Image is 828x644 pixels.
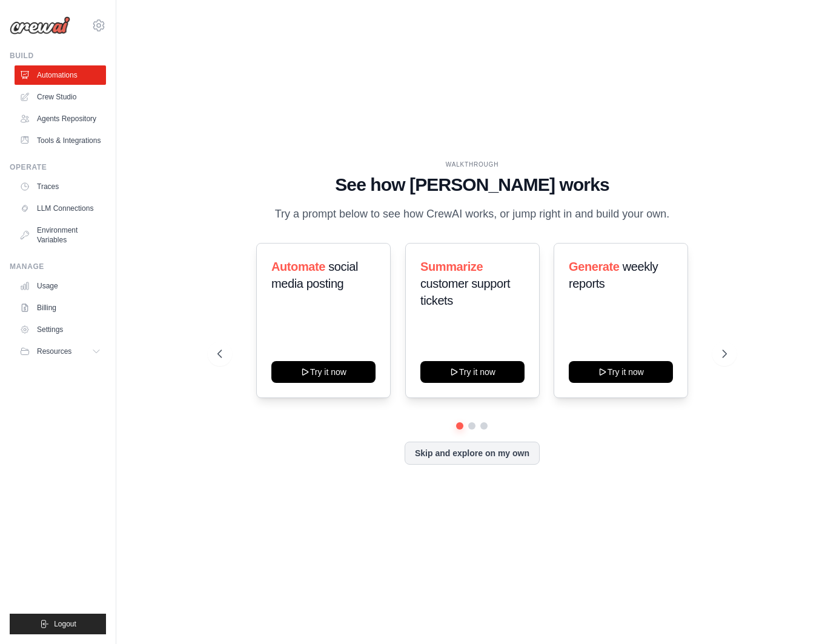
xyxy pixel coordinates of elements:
[10,614,106,634] button: Logout
[10,16,70,35] img: Logo
[271,260,358,290] span: social media posting
[15,298,106,317] a: Billing
[15,320,106,339] a: Settings
[420,361,525,383] button: Try it now
[15,221,106,250] a: Environment Variables
[10,262,106,271] div: Manage
[15,342,106,361] button: Resources
[15,131,106,150] a: Tools & Integrations
[15,87,106,107] a: Crew Studio
[15,65,106,85] a: Automations
[420,277,510,307] span: customer support tickets
[15,177,106,196] a: Traces
[405,442,540,465] button: Skip and explore on my own
[15,199,106,218] a: LLM Connections
[37,347,71,356] span: Resources
[271,361,376,383] button: Try it now
[217,174,727,196] h1: See how [PERSON_NAME] works
[569,260,658,290] span: weekly reports
[15,109,106,128] a: Agents Repository
[271,260,325,273] span: Automate
[268,205,675,223] p: Try a prompt below to see how CrewAI works, or jump right in and build your own.
[569,361,673,383] button: Try it now
[10,51,106,61] div: Build
[420,260,483,273] span: Summarize
[15,276,106,296] a: Usage
[54,619,76,629] span: Logout
[217,160,727,169] div: WALKTHROUGH
[569,260,620,273] span: Generate
[10,162,106,172] div: Operate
